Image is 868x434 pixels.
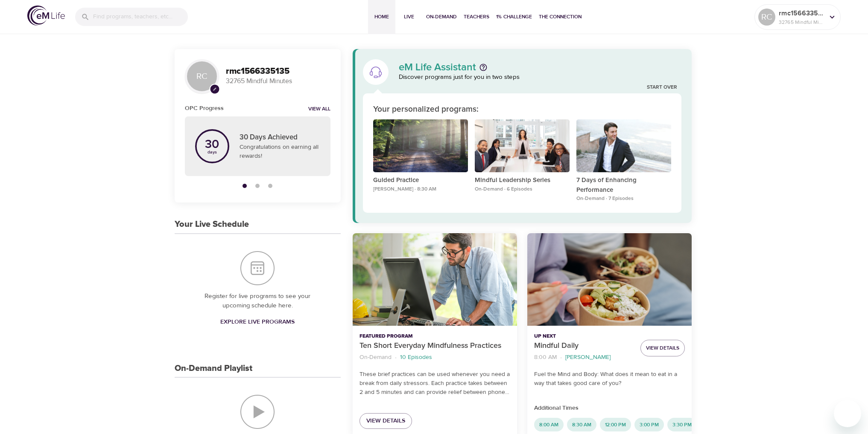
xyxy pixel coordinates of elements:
span: View Details [366,416,405,426]
h3: Your Live Schedule [175,220,249,229]
p: 30 Days Achieved [240,132,320,143]
div: 3:00 PM [634,418,664,431]
button: Mindful Leadership Series [475,119,570,176]
span: View Details [646,344,679,353]
p: 30 [205,139,219,150]
div: 12:00 PM [600,418,631,431]
a: View Details [359,413,412,429]
p: Featured Program [359,333,510,340]
button: Ten Short Everyday Mindfulness Practices [353,233,517,326]
nav: breadcrumb [359,352,510,363]
p: 10 Episodes [400,353,432,362]
span: Live [399,12,419,21]
p: Fuel the Mind and Body: What does it mean to eat in a way that takes good care of you? [534,370,685,388]
span: 1% Challenge [496,12,532,21]
span: Teachers [464,12,489,21]
p: On-Demand · 6 Episodes [475,185,570,193]
h3: On-Demand Playlist [175,364,252,373]
input: Find programs, teachers, etc... [93,8,188,26]
img: On-Demand Playlist [240,395,275,429]
p: [PERSON_NAME] [565,353,611,362]
span: The Connection [539,12,582,21]
span: 8:00 AM [534,421,564,428]
p: eM Life Assistant [399,62,476,72]
img: Your Live Schedule [240,251,275,285]
p: 7 Days of Enhancing Performance [576,176,671,195]
p: Up Next [534,333,634,340]
p: [PERSON_NAME] · 8:30 AM [373,185,468,193]
p: 32765 Mindful Minutes [779,18,824,26]
div: 8:30 AM [567,418,596,431]
img: eM Life Assistant [369,65,383,79]
p: 8:00 AM [534,353,557,362]
div: RC [185,59,219,93]
p: Mindful Daily [534,340,634,352]
iframe: Button to launch messaging window [834,400,861,427]
li: · [560,352,562,363]
a: Start Over [647,84,677,91]
p: On-Demand · 7 Episodes [576,195,671,203]
button: 7 Days of Enhancing Performance [576,119,671,176]
span: Explore Live Programs [220,317,295,327]
button: View Details [640,340,685,356]
button: Mindful Daily [527,233,692,326]
span: 3:00 PM [634,421,664,428]
span: 3:30 PM [667,421,697,428]
p: Discover programs just for you in two steps [399,72,682,82]
a: View all notifications [308,106,330,113]
p: These brief practices can be used whenever you need a break from daily stressors. Each practice t... [359,370,510,397]
button: Guided Practice [373,119,468,176]
span: 8:30 AM [567,421,596,428]
a: Explore Live Programs [217,314,298,330]
div: 8:00 AM [534,418,564,431]
p: days [205,150,219,154]
span: On-Demand [426,12,457,21]
p: On-Demand [359,353,392,362]
h6: OPC Progress [185,104,224,113]
nav: breadcrumb [534,352,634,363]
li: · [395,352,397,363]
div: 3:30 PM [667,418,697,431]
p: Additional Times [534,404,685,413]
span: 12:00 PM [600,421,631,428]
p: Ten Short Everyday Mindfulness Practices [359,340,510,352]
p: rmc1566335135 [779,8,824,18]
p: Guided Practice [373,176,468,185]
p: Your personalized programs: [373,104,479,116]
p: 32765 Mindful Minutes [226,76,330,86]
img: logo [27,6,65,26]
p: Congratulations on earning all rewards! [240,143,320,161]
h3: rmc1566335135 [226,67,330,76]
span: Home [371,12,392,21]
div: RC [758,9,775,26]
p: Mindful Leadership Series [475,176,570,185]
p: Register for live programs to see your upcoming schedule here. [192,292,324,311]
